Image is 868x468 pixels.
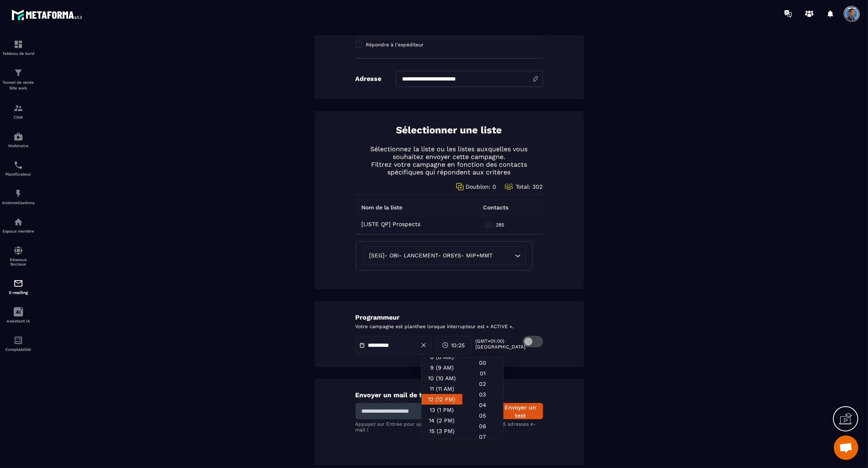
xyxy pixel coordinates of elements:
a: formationformationCRM [2,97,35,126]
p: [LISTE QP] Prospects [362,221,421,227]
p: Automatisations [2,200,35,205]
div: 03 [462,389,503,400]
img: logo [11,7,85,22]
div: 02 [462,379,503,389]
div: 05 [462,410,503,421]
span: 10:25 [451,341,465,349]
p: 385 [496,222,505,228]
div: 12 (12 PM) [422,394,462,405]
img: formation [13,103,23,113]
a: automationsautomationsAutomatisations [2,183,35,211]
a: formationformationTableau de bord [2,33,35,62]
span: Répondre à l'expéditeur [366,42,424,48]
div: 14 (2 PM) [422,415,462,426]
p: E-mailing [2,290,35,295]
img: automations [13,189,23,198]
div: 13 (1 PM) [422,405,462,415]
p: Envoyer un mail de test [356,391,543,399]
span: Total: 302 [516,183,543,190]
img: email [13,279,23,288]
a: emailemailE-mailing [2,272,35,301]
div: 10 (10 AM) [422,373,462,383]
a: formationformationTunnel de vente Site web [2,62,35,97]
p: Sélectionner une liste [396,124,502,137]
div: 07 [462,431,503,442]
p: Appuyez sur Entrée pour ajouter un e-mail ! Saisissez jusqu'à 5 adresses e-mail ! [356,421,543,433]
p: Webinaire [2,144,35,148]
img: automations [13,132,23,141]
p: Comptabilité [2,347,35,352]
a: automationsautomationsEspace membre [2,211,35,239]
div: 16 (4 PM) [422,436,462,447]
button: Envoyer un test [498,403,543,419]
img: formation [13,68,23,78]
div: 04 [462,400,503,410]
p: Contacts [483,204,509,211]
a: automationsautomationsWebinaire [2,126,35,154]
img: formation [13,39,23,49]
img: accountant [13,335,23,345]
p: Adresse [356,75,382,83]
a: accountantaccountantComptabilité [2,329,35,358]
p: Programmeur [356,313,543,321]
p: Planificateur [2,172,35,176]
p: Filtrez votre campagne en fonction des contacts spécifiques qui répondent aux critères [356,161,543,176]
input: Search for option [494,251,513,260]
a: social-networksocial-networkRéseaux Sociaux [2,239,35,272]
p: Sélectionnez la liste ou les listes auxquelles vous souhaitez envoyer cette campagne. [356,145,543,161]
p: Tableau de bord [2,51,35,56]
img: social-network [13,246,23,255]
div: 00 [462,357,503,368]
img: scheduler [13,160,23,170]
p: Tunnel de vente Site web [2,80,35,91]
p: Assistant IA [2,319,35,323]
div: Ouvrir le chat [834,435,858,460]
div: Search for option [362,246,526,265]
div: 06 [462,421,503,431]
p: Votre campagne est planthee lorsque interrupteur est « ACTIVE ». [356,323,543,330]
div: 15 (3 PM) [422,426,462,436]
p: Réseaux Sociaux [2,257,35,266]
div: 01 [462,368,503,379]
p: Espace membre [2,229,35,233]
div: 11 (11 AM) [422,383,462,394]
p: Nom de la liste [362,204,403,211]
p: (GMT+01:00) [GEOGRAPHIC_DATA] [476,338,511,350]
img: automations [13,217,23,227]
span: [SEG]- OBI- LANCEMENT- ORSYS- MIP+MMT [367,251,494,260]
a: Assistant IA [2,301,35,329]
p: CRM [2,115,35,120]
span: Doublon: 0 [466,183,497,190]
a: schedulerschedulerPlanificateur [2,154,35,183]
div: 9 (9 AM) [422,362,462,373]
